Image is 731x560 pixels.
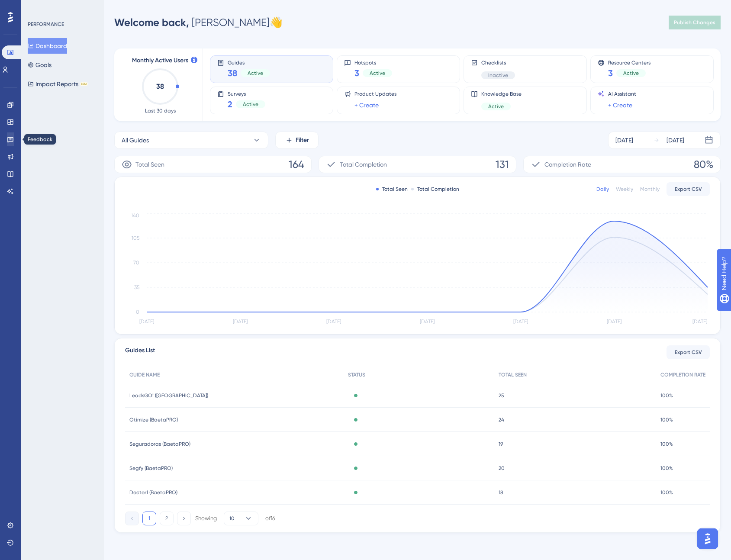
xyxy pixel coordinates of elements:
div: Monthly [640,186,660,193]
tspan: 0 [136,309,139,315]
span: Active [243,101,258,108]
div: PERFORMANCE [28,21,64,28]
button: Publish Changes [669,16,721,29]
span: 38 [228,67,237,79]
div: BETA [80,82,88,86]
tspan: 70 [133,260,139,266]
span: Need Help? [20,2,54,13]
span: COMPLETION RATE [660,371,705,378]
span: 20 [499,465,505,472]
button: Export CSV [667,182,710,196]
a: + Create [608,100,632,110]
span: 100% [660,465,673,472]
button: Filter [275,132,319,149]
tspan: 140 [131,212,139,219]
span: Monthly Active Users [132,55,188,66]
tspan: [DATE] [233,319,248,325]
span: Completion Rate [544,159,591,170]
button: 1 [142,512,156,525]
div: [DATE] [667,135,684,145]
div: Total Seen [376,186,408,193]
span: Segfy (BaetaPRO) [129,465,173,472]
span: 24 [499,416,504,423]
span: TOTAL SEEN [499,371,527,378]
span: Export CSV [675,186,702,193]
span: Last 30 days [145,107,176,114]
tspan: [DATE] [692,319,707,325]
button: Dashboard [28,38,67,54]
span: Active [488,103,504,110]
span: 100% [660,441,673,447]
button: 10 [224,512,258,525]
span: 25 [499,392,504,399]
span: AI Assistant [608,90,636,97]
span: Checklists [481,59,515,66]
button: 2 [160,512,174,525]
span: Welcome back, [114,16,189,29]
span: LeadsGO! ([GEOGRAPHIC_DATA]) [129,392,208,399]
div: Showing [195,515,217,522]
div: [DATE] [615,135,633,145]
tspan: [DATE] [607,319,622,325]
span: Total Completion [340,159,387,170]
span: Publish Changes [674,19,715,26]
span: 80% [694,158,713,171]
button: Goals [28,57,52,73]
span: 10 [229,515,235,522]
span: 100% [660,416,673,423]
span: Otimize (BaetaPRO) [129,416,178,423]
span: STATUS [348,371,365,378]
tspan: [DATE] [139,319,154,325]
span: 18 [499,489,503,496]
div: [PERSON_NAME] 👋 [114,16,283,29]
span: Active [623,70,639,77]
button: All Guides [114,132,268,149]
span: 19 [499,441,503,447]
tspan: 35 [134,284,139,290]
span: Seguradoras (BaetaPRO) [129,441,190,447]
span: 3 [608,67,613,79]
button: Export CSV [667,345,710,359]
span: 131 [496,158,509,171]
tspan: [DATE] [513,319,528,325]
span: 164 [289,158,304,171]
tspan: 105 [132,235,139,241]
div: Weekly [616,186,633,193]
div: of 16 [265,515,275,522]
iframe: UserGuiding AI Assistant Launcher [695,526,721,552]
tspan: [DATE] [420,319,435,325]
span: 100% [660,489,673,496]
span: Guides [228,59,270,65]
span: Product Updates [354,90,396,97]
div: Daily [596,186,609,193]
span: Resource Centers [608,59,650,65]
text: 38 [156,82,164,90]
button: Impact ReportsBETA [28,76,88,92]
a: + Create [354,100,379,110]
span: Inactive [488,72,508,79]
span: All Guides [122,135,149,145]
span: 100% [660,392,673,399]
span: Knowledge Base [481,90,522,97]
span: Doctor1 (BaetaPRO) [129,489,177,496]
span: Hotspots [354,59,392,65]
span: Total Seen [135,159,164,170]
span: Export CSV [675,349,702,356]
span: Guides List [125,345,155,359]
span: Surveys [228,90,265,97]
span: Filter [296,135,309,145]
tspan: [DATE] [326,319,341,325]
span: Active [370,70,385,77]
span: 3 [354,67,359,79]
span: Active [248,70,263,77]
span: 2 [228,98,232,110]
div: Total Completion [411,186,459,193]
span: GUIDE NAME [129,371,160,378]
